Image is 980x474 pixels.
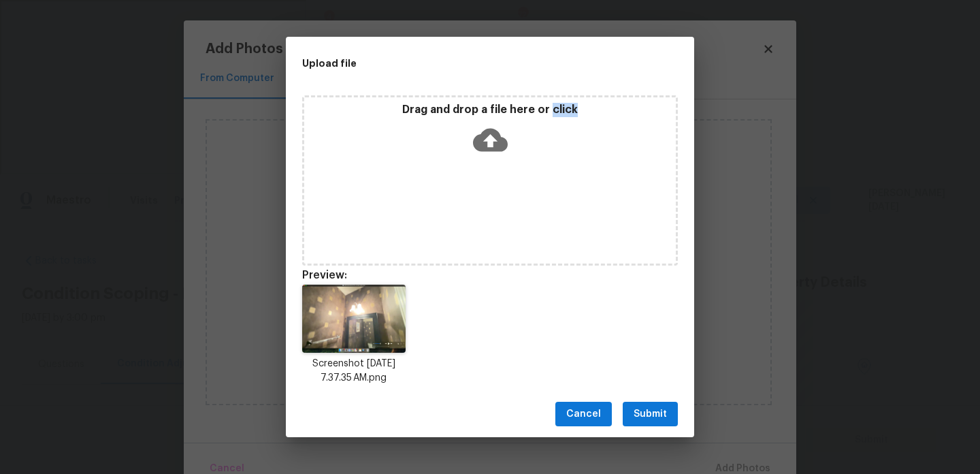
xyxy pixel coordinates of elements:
span: Cancel [566,406,601,423]
button: Cancel [555,402,612,427]
h2: Upload file [302,56,617,71]
button: Submit [623,402,678,427]
span: Submit [634,406,667,423]
p: Drag and drop a file here or click [304,103,676,117]
p: Screenshot [DATE] 7.37.35 AM.png [302,357,406,385]
img: n9XXBBA8gKI5gAAAABJRU5ErkJggg== [302,285,406,353]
